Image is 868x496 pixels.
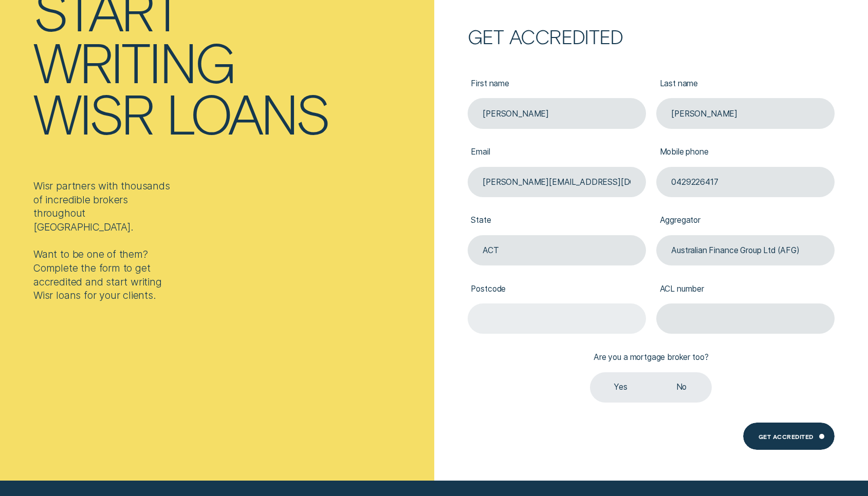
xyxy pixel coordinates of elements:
label: Mobile phone [656,139,835,166]
label: Email [468,139,646,166]
div: Wisr [33,87,153,139]
label: Are you a mortgage broker too? [590,344,712,372]
label: Yes [590,372,651,403]
label: Postcode [468,276,646,303]
label: State [468,207,646,235]
button: Get Accredited [743,423,835,450]
label: Last name [656,70,835,98]
div: Wisr partners with thousands of incredible brokers throughout [GEOGRAPHIC_DATA]. Want to be one o... [33,179,175,302]
label: First name [468,70,646,98]
label: Aggregator [656,207,835,235]
div: writing [33,35,234,87]
label: ACL number [656,276,835,303]
label: No [651,372,712,403]
h2: Get accredited [468,29,835,44]
div: loans [166,87,329,139]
